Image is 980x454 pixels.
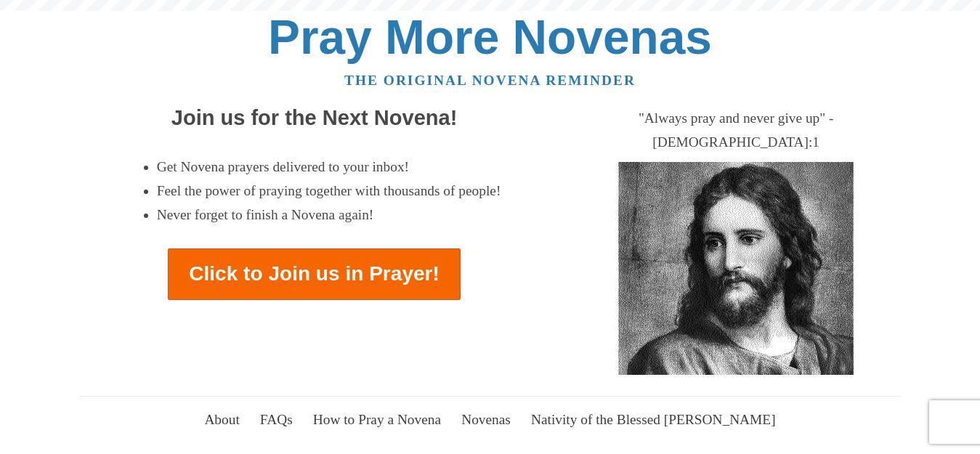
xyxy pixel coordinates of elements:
[79,107,549,130] h2: Join us for the Next Novena!
[196,400,248,440] a: About
[522,400,784,440] a: Nativity of the Blessed [PERSON_NAME]
[453,400,519,440] a: Novenas
[168,248,461,300] a: Click to Join us in Prayer!
[304,400,450,440] a: How to Pray a Novena
[157,179,501,203] li: Feel the power of praying together with thousands of people!
[571,107,901,155] div: "Always pray and never give up" - [DEMOGRAPHIC_DATA]:1
[597,162,875,375] img: Jesus
[157,155,501,179] li: Get Novena prayers delivered to your inbox!
[344,73,636,88] a: The original novena reminder
[268,10,712,64] a: Pray More Novenas
[157,203,501,227] li: Never forget to finish a Novena again!
[251,400,301,440] a: FAQs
